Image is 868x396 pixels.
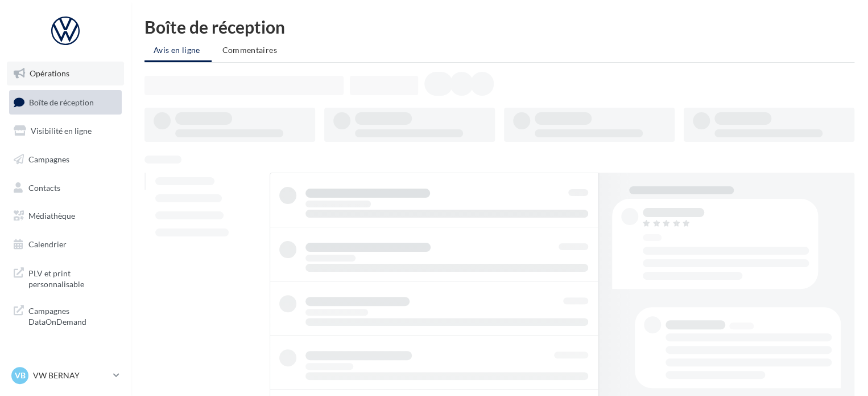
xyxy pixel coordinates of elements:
[28,182,60,192] span: Contacts
[7,299,124,332] a: Campagnes DataOnDemand
[29,97,94,107] span: Boîte de réception
[28,154,69,164] span: Campagnes
[31,126,92,136] span: Visibilité en ligne
[7,148,124,172] a: Campagnes
[7,119,124,143] a: Visibilité en ligne
[15,370,26,381] span: VB
[7,232,124,256] a: Calendrier
[28,211,75,221] span: Médiathèque
[28,266,117,290] span: PLV et print personnalisable
[33,370,109,381] p: VW BERNAY
[28,239,67,249] span: Calendrier
[7,261,124,295] a: PLV et print personnalisable
[144,18,854,35] div: Boîte de réception
[7,204,124,228] a: Médiathèque
[7,90,124,115] a: Boîte de réception
[222,45,277,55] span: Commentaires
[30,68,69,78] span: Opérations
[9,365,122,386] a: VB VW BERNAY
[7,62,124,85] a: Opérations
[28,303,117,328] span: Campagnes DataOnDemand
[7,176,124,200] a: Contacts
